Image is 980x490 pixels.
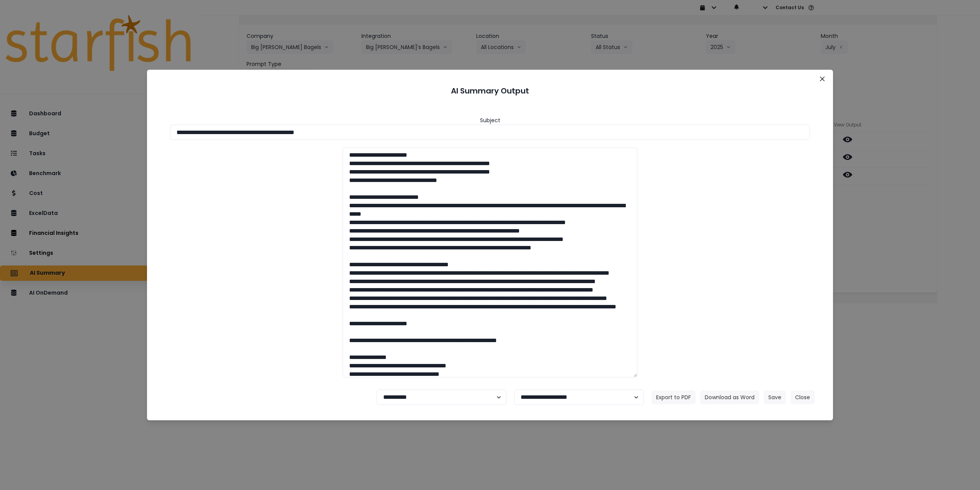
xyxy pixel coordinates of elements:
[156,79,824,103] header: AI Summary Output
[764,390,786,404] button: Save
[700,390,759,404] button: Download as Word
[652,390,696,404] button: Export to PDF
[791,390,815,404] button: Close
[480,116,500,125] header: Subject
[816,73,828,85] button: Close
